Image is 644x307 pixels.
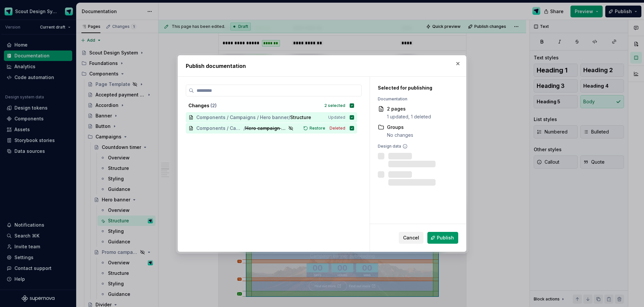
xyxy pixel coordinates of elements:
span: Deleted [330,126,345,131]
div: 1 updated, 1 deleted [387,113,431,120]
span: Components / Campaigns / Hero banner [196,114,289,121]
button: Publish [427,232,458,244]
div: Groups [387,124,413,131]
div: No changes [387,132,413,138]
div: 2 pages [387,106,431,112]
button: Restore [301,125,328,132]
span: Restore [310,126,325,131]
span: Components / Campaigns [196,125,244,132]
span: / [244,125,245,132]
span: Updated [328,115,345,120]
span: Structure [290,114,311,121]
span: Publish [437,235,454,241]
span: Hero campaign banner [245,125,287,132]
span: / [289,114,290,121]
div: Design data [378,144,455,149]
h2: Publish documentation [186,62,458,70]
div: Changes [188,102,320,109]
div: Documentation [378,96,455,102]
span: ( 2 ) [210,103,217,108]
span: Cancel [403,235,419,241]
button: Cancel [399,232,423,244]
div: Selected for publishing [378,85,455,91]
div: 2 selected [324,103,345,108]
